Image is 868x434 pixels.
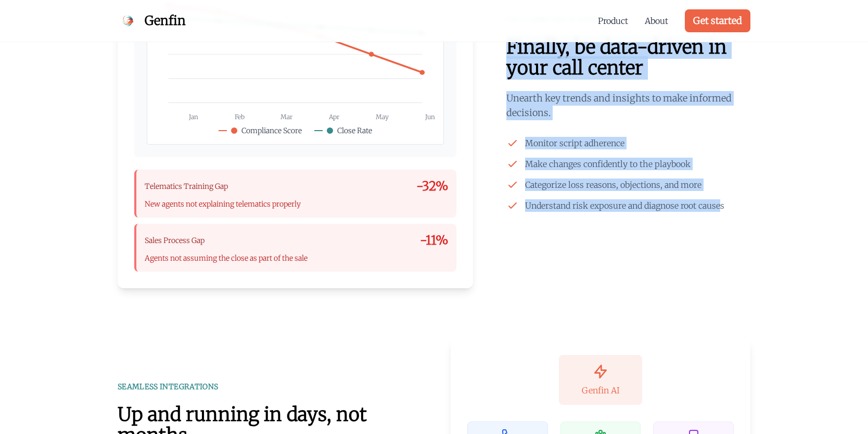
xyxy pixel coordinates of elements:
[145,235,205,246] span: Sales Process Gap
[145,253,448,263] p: Agents not assuming the close as part of the sale
[145,199,448,209] p: New agents not explaining telematics properly
[189,113,198,121] span: Jan
[525,137,624,149] span: Monitor script adherence
[525,199,724,212] span: Understand risk exposure and diagnose root causes
[280,113,292,121] span: Mar
[329,113,339,121] span: Apr
[118,381,417,392] div: SEAMLESS INTEGRATIONS
[525,178,701,191] span: Categorize loss reasons, objections, and more
[420,232,448,249] span: -11%
[376,113,389,121] span: May
[337,125,372,136] span: Close Rate
[416,178,448,195] span: -32%
[645,15,668,27] a: About
[506,37,750,79] h2: Finally, be data-driven in your call center
[425,113,435,121] span: Jun
[582,385,620,395] span: Genfin AI
[598,15,628,27] a: Product
[685,9,750,32] a: Get started
[145,12,186,29] span: Genfin
[235,113,245,121] span: Feb
[525,158,691,170] span: Make changes confidently to the playbook
[506,91,750,120] p: Unearth key trends and insights to make informed decisions.
[118,10,138,31] img: Genfin Logo
[241,125,302,136] span: Compliance Score
[145,181,228,192] span: Telematics Training Gap
[118,10,186,31] a: Genfin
